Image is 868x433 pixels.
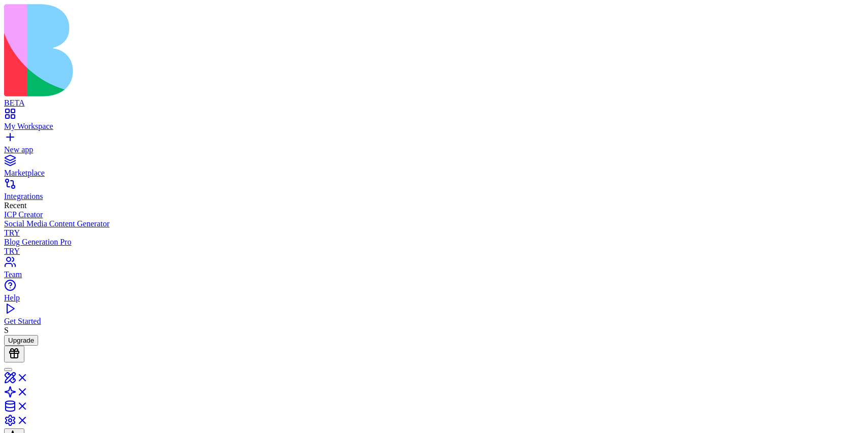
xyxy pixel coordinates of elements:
div: TRY [4,247,864,256]
div: BETA [4,98,864,108]
img: logo [4,4,413,96]
div: New app [4,145,864,154]
a: BETA [4,89,864,108]
div: My Workspace [4,122,864,131]
div: Social Media Content Generator [4,219,864,228]
a: Help [4,284,864,303]
div: TRY [4,228,864,238]
a: Marketplace [4,159,864,178]
div: Get Started [4,317,864,326]
a: Blog Generation ProTRY [4,238,864,256]
div: Integrations [4,192,864,201]
a: Get Started [4,308,864,326]
span: Recent [4,201,26,210]
a: My Workspace [4,113,864,131]
a: Team [4,261,864,279]
div: Team [4,270,864,279]
span: S [4,326,9,335]
div: Blog Generation Pro [4,238,864,247]
div: Marketplace [4,169,864,178]
a: Integrations [4,183,864,201]
a: New app [4,136,864,154]
a: ICP Creator [4,210,864,219]
button: Upgrade [4,335,38,346]
a: Upgrade [4,336,38,344]
a: Social Media Content GeneratorTRY [4,219,864,238]
div: Help [4,293,864,303]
